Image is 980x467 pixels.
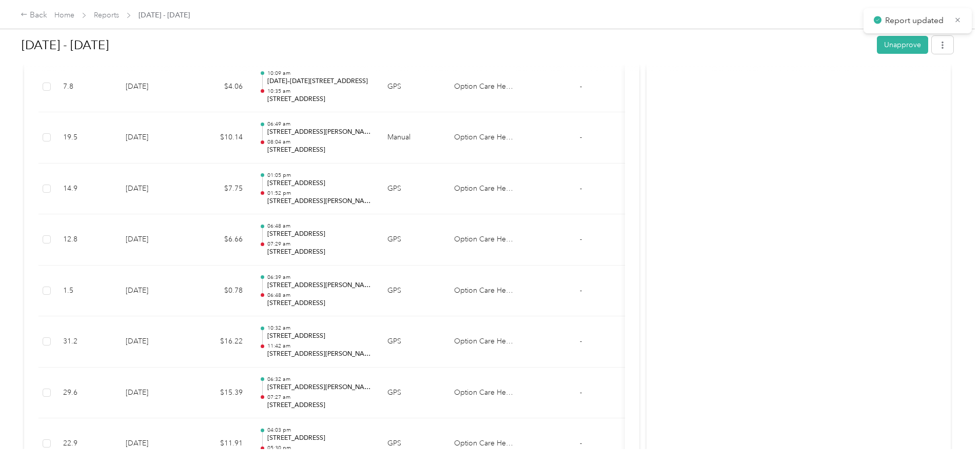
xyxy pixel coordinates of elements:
[189,214,251,266] td: $6.66
[55,62,117,113] td: 7.8
[267,292,371,299] p: 06:48 am
[55,316,117,368] td: 31.2
[267,77,371,86] p: [DATE]–[DATE][STREET_ADDRESS]
[446,368,523,419] td: Option Care Health
[580,286,582,295] span: -
[267,281,371,290] p: [STREET_ADDRESS][PERSON_NAME]
[877,36,928,54] button: Unapprove
[885,14,947,27] p: Report updated
[267,128,371,137] p: [STREET_ADDRESS][PERSON_NAME]
[117,112,189,164] td: [DATE]
[117,164,189,215] td: [DATE]
[267,70,371,77] p: 10:09 am
[580,388,582,397] span: -
[55,266,117,317] td: 1.5
[267,248,371,257] p: [STREET_ADDRESS]
[117,214,189,266] td: [DATE]
[21,9,47,22] div: Back
[94,11,119,19] a: Reports
[379,214,446,266] td: GPS
[267,190,371,197] p: 01:52 pm
[189,316,251,368] td: $16.22
[54,11,74,19] a: Home
[267,197,371,206] p: [STREET_ADDRESS][PERSON_NAME]
[22,33,870,57] h1: Sep 1 - 30, 2025
[267,179,371,188] p: [STREET_ADDRESS]
[379,316,446,368] td: GPS
[267,138,371,146] p: 08:04 am
[379,368,446,419] td: GPS
[379,266,446,317] td: GPS
[117,266,189,317] td: [DATE]
[267,230,371,239] p: [STREET_ADDRESS]
[267,88,371,95] p: 10:35 am
[189,164,251,215] td: $7.75
[55,214,117,266] td: 12.8
[267,394,371,401] p: 07:27 am
[117,368,189,419] td: [DATE]
[446,112,523,164] td: Option Care Health
[267,299,371,308] p: [STREET_ADDRESS]
[267,332,371,341] p: [STREET_ADDRESS]
[267,342,371,350] p: 11:42 am
[55,368,117,419] td: 29.6
[189,266,251,317] td: $0.78
[446,266,523,317] td: Option Care Health
[267,120,371,128] p: 06:49 am
[267,146,371,155] p: [STREET_ADDRESS]
[267,376,371,383] p: 06:32 am
[55,164,117,215] td: 14.9
[267,444,371,452] p: 05:30 pm
[580,235,582,243] span: -
[267,427,371,434] p: 04:03 pm
[446,214,523,266] td: Option Care Health
[379,164,446,215] td: GPS
[189,112,251,164] td: $10.14
[117,316,189,368] td: [DATE]
[379,62,446,113] td: GPS
[189,62,251,113] td: $4.06
[267,401,371,410] p: [STREET_ADDRESS]
[379,112,446,164] td: Manual
[267,240,371,248] p: 07:29 am
[446,164,523,215] td: Option Care Health
[139,10,190,21] span: [DATE] - [DATE]
[267,434,371,443] p: [STREET_ADDRESS]
[117,62,189,113] td: [DATE]
[580,184,582,193] span: -
[267,95,371,104] p: [STREET_ADDRESS]
[267,172,371,179] p: 01:05 pm
[446,62,523,113] td: Option Care Health
[267,350,371,359] p: [STREET_ADDRESS][PERSON_NAME]
[55,112,117,164] td: 19.5
[189,368,251,419] td: $15.39
[580,439,582,448] span: -
[923,410,980,467] iframe: Everlance-gr Chat Button Frame
[267,222,371,230] p: 06:48 am
[267,324,371,332] p: 10:32 am
[267,383,371,392] p: [STREET_ADDRESS][PERSON_NAME]
[267,274,371,281] p: 06:39 am
[580,337,582,346] span: -
[580,133,582,141] span: -
[446,316,523,368] td: Option Care Health
[580,82,582,91] span: -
